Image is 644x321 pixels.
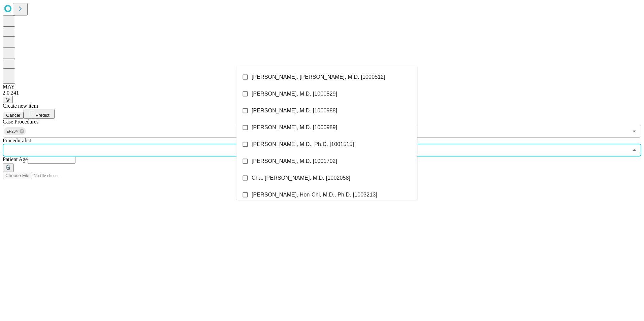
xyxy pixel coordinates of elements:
[3,156,28,162] span: Patient Age
[252,174,350,182] span: Cha, [PERSON_NAME], M.D. [1002058]
[3,90,641,96] div: 2.0.241
[252,107,337,115] span: [PERSON_NAME], M.D. [1000988]
[3,138,31,143] span: Proceduralist
[630,145,639,155] button: Close
[252,157,337,165] span: [PERSON_NAME], M.D. [1001702]
[252,73,385,81] span: [PERSON_NAME], [PERSON_NAME], M.D. [1000512]
[3,96,13,103] button: @
[3,119,38,124] span: Scheduled Procedure
[4,127,26,135] div: EP264
[24,109,55,119] button: Predict
[35,113,49,118] span: Predict
[630,127,639,136] button: Open
[5,97,10,102] span: @
[252,140,354,148] span: [PERSON_NAME], M.D., Ph.D. [1001515]
[3,112,24,119] button: Cancel
[6,113,20,118] span: Cancel
[3,84,641,90] div: MAY
[4,128,21,135] span: EP264
[3,103,38,109] span: Create new item
[252,90,337,98] span: [PERSON_NAME], M.D. [1000529]
[252,191,377,199] span: [PERSON_NAME], Hon-Chi, M.D., Ph.D. [1003213]
[252,123,337,132] span: [PERSON_NAME], M.D. [1000989]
